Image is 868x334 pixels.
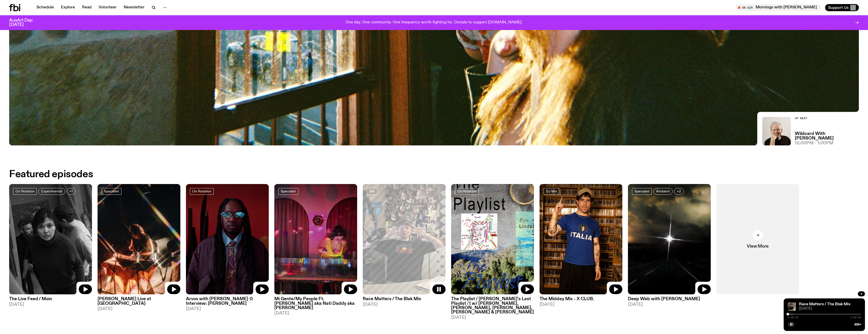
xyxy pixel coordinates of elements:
span: On Rotation [457,189,477,193]
span: [DATE] [628,302,711,307]
button: +1 [67,188,75,195]
span: 12:00pm - 1:00pm [795,141,833,145]
span: Talk [369,189,375,193]
h3: The Playlist / [PERSON_NAME]'s Last Playlist :'( w/ [PERSON_NAME], [PERSON_NAME], [PERSON_NAME], ... [451,297,534,314]
span: 1:00:00 [850,316,861,319]
a: DJ Mix [544,188,559,195]
span: On Rotation [15,189,35,193]
a: Specialist [102,188,121,195]
span: [DATE] [799,307,861,311]
img: A black and white image of moin on stairs, looking up at the camera. [9,184,92,295]
span: +2 [677,189,681,193]
button: On AirMornings with [PERSON_NAME] [735,4,821,11]
h3: Mi Gente/My People Ft. [PERSON_NAME] aka Nati Daddy aka [PERSON_NAME] [274,297,357,310]
span: [DATE] [186,307,269,311]
span: Ambient [656,189,670,193]
a: Read [79,4,94,11]
span: [DATE] [540,302,622,307]
a: Race Matters / The Blak Mix[DATE] [363,294,446,307]
h2: Featured episodes [9,170,93,179]
span: Specialist [281,189,296,193]
span: +1 [69,189,73,193]
span: Specialist [634,189,650,193]
span: [DATE] [274,311,357,315]
a: On Rotation [190,188,214,195]
a: The Playlist / [PERSON_NAME]'s Last Playlist :'( w/ [PERSON_NAME], [PERSON_NAME], [PERSON_NAME], ... [451,294,534,320]
a: Newsletter [121,4,148,11]
a: The Live Feed / Moin[DATE] [9,294,92,307]
a: Mi Gente/My People Ft. [PERSON_NAME] aka Nati Daddy aka [PERSON_NAME][DATE] [274,294,357,315]
h3: Arvos with [PERSON_NAME] ✩ Interview: [PERSON_NAME] [186,297,269,306]
a: On Rotation [455,188,479,195]
span: DJ Mix [546,189,557,193]
span: [DATE] [451,315,534,320]
h3: AusArt Day: [DATE] [9,18,42,27]
span: [DATE] [98,307,180,311]
h3: Deep Web with [PERSON_NAME] [628,297,711,301]
a: Deep Web with [PERSON_NAME][DATE] [628,294,711,307]
a: On Rotation [13,188,37,195]
button: Support Us [825,4,859,11]
h3: [PERSON_NAME] Live at [GEOGRAPHIC_DATA] [98,297,180,306]
span: [DATE] [363,302,446,307]
span: View More [747,244,768,249]
span: [DATE] [9,302,92,307]
h2: Up Next [795,117,859,120]
a: Wildcard With [PERSON_NAME] [795,132,859,140]
h3: The Midday Mix - X CLUB. [540,297,622,301]
a: [PERSON_NAME] Live at [GEOGRAPHIC_DATA][DATE] [98,294,180,311]
a: Ambient [653,188,673,195]
a: The Midday Mix - X CLUB.[DATE] [540,294,622,307]
a: Race Matters / The Blak Mix [799,302,850,306]
img: Man Standing in front of red back drop with sunglasses on [186,184,269,295]
span: 0:00:02 [788,316,798,319]
img: Stuart is smiling charmingly, wearing a black t-shirt against a stark white background. [762,117,791,145]
span: Support Us [828,5,849,10]
button: +2 [674,188,684,195]
a: Schedule [34,4,57,11]
h3: The Live Feed / Moin [9,297,92,301]
a: Talk [367,188,377,195]
span: Experimental [41,189,62,193]
a: Experimental [38,188,65,195]
a: Arvos with [PERSON_NAME] ✩ Interview: [PERSON_NAME][DATE] [186,294,269,311]
a: Specialist [632,188,652,195]
a: Specialist [278,188,298,195]
a: Explore [58,4,78,11]
a: View More [716,184,799,295]
span: On Rotation [192,189,211,193]
p: One day. One community. One frequency worth fighting for. Donate to support [DOMAIN_NAME]. [345,20,523,25]
span: Specialist [104,189,119,193]
a: Volunteer [96,4,120,11]
h3: Race Matters / The Blak Mix [363,297,446,301]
